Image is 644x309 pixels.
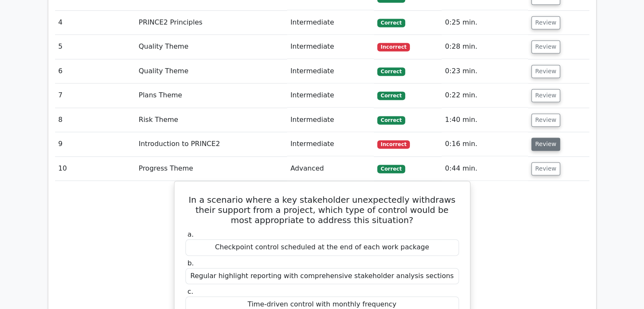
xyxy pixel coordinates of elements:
div: Checkpoint control scheduled at the end of each work package [185,239,459,256]
td: 8 [55,108,135,132]
span: Incorrect [377,140,410,149]
button: Review [531,40,560,53]
td: 0:16 min. [442,132,528,156]
td: Plans Theme [135,83,287,108]
td: 0:28 min. [442,35,528,59]
td: 0:25 min. [442,11,528,35]
td: 0:23 min. [442,59,528,83]
span: b. [188,259,194,267]
td: 9 [55,132,135,156]
td: Quality Theme [135,59,287,83]
td: 4 [55,11,135,35]
td: 7 [55,83,135,108]
td: Progress Theme [135,157,287,181]
span: Correct [377,116,405,124]
button: Review [531,113,560,127]
h5: In a scenario where a key stakeholder unexpectedly withdraws their support from a project, which ... [185,195,460,225]
td: Intermediate [287,11,374,35]
button: Review [531,89,560,102]
button: Review [531,65,560,78]
td: Intermediate [287,83,374,108]
span: Correct [377,19,405,27]
td: 0:22 min. [442,83,528,108]
div: Regular highlight reporting with comprehensive stakeholder analysis sections [185,268,459,284]
td: Introduction to PRINCE2 [135,132,287,156]
button: Review [531,162,560,175]
td: 6 [55,59,135,83]
span: Correct [377,67,405,76]
td: Intermediate [287,132,374,156]
td: 5 [55,35,135,59]
span: Correct [377,91,405,100]
td: Advanced [287,157,374,181]
span: Incorrect [377,43,410,51]
button: Review [531,16,560,29]
td: Intermediate [287,35,374,59]
td: Intermediate [287,108,374,132]
td: Risk Theme [135,108,287,132]
td: PRINCE2 Principles [135,11,287,35]
span: c. [188,287,193,295]
td: 0:44 min. [442,157,528,181]
td: 1:40 min. [442,108,528,132]
span: a. [188,230,194,238]
span: Correct [377,165,405,173]
td: Intermediate [287,59,374,83]
td: 10 [55,157,135,181]
button: Review [531,138,560,151]
td: Quality Theme [135,35,287,59]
